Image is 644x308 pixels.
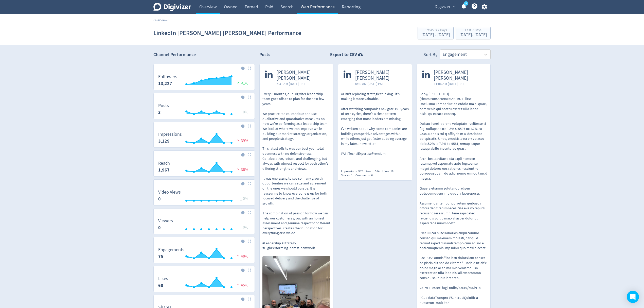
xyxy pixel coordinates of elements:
[341,173,355,178] div: Shares
[459,28,487,33] div: Last 7 Days
[158,109,161,115] strong: 3
[240,110,248,115] span: _ 0%
[262,92,330,251] p: Every 6 months, our Digivizer leadership team goes offsite to plan for the next few years. We pra...
[158,80,172,87] strong: 13,227
[338,64,412,165] a: [PERSON_NAME] [PERSON_NAME]6:30 AM [DATE] PSTAI isn't replacing strategic thinking - it's making ...
[236,254,241,258] img: negative-performance.svg
[236,254,248,259] span: 48%
[153,25,301,41] h1: LinkedIn [PERSON_NAME] [PERSON_NAME] Performance
[156,161,252,174] svg: Reach 1,967
[156,247,252,261] svg: Engagements 75
[355,173,375,178] div: Comments
[236,167,248,172] span: 36%
[236,81,248,86] span: <1%
[421,33,450,37] div: [DATE] - [DATE]
[420,92,488,305] p: Lor @[IPSU - DOLO](sit:am:consectetura:290197) Elitse Doeiusmo Tempori utlab etdolo ma aliquae, a...
[156,132,252,145] svg: Impressions 3,129
[355,70,406,81] span: [PERSON_NAME] [PERSON_NAME]
[167,18,169,22] span: /
[464,1,468,6] a: 5
[418,27,454,39] button: Previous 7 Days[DATE] - [DATE]
[236,283,241,286] img: negative-performance.svg
[423,52,437,59] div: Sort By
[153,52,255,58] h2: Channel Performance
[156,276,252,290] svg: Likes 68
[277,81,328,86] span: 6:31 AM [DATE] PST
[248,153,251,156] img: Placeholder
[248,124,251,128] img: Placeholder
[153,18,167,22] a: Overview
[158,167,170,173] strong: 1,967
[156,74,252,88] svg: Followers 13,227
[375,169,380,173] span: 514
[259,52,270,59] h2: Posts
[158,74,177,80] dt: Followers
[236,138,248,143] span: 39%
[248,95,251,99] img: Placeholder
[158,225,161,231] strong: 0
[341,92,409,156] p: AI isn't replacing strategic thinking - it's making it more valuable. After watching companies na...
[158,218,173,224] dt: Viewers
[371,173,373,177] span: 6
[236,81,241,84] img: positive-performance.svg
[240,196,248,201] span: _ 0%
[248,297,251,301] img: Placeholder
[156,218,252,232] svg: Viewers 0
[330,52,357,58] strong: Export to CSV
[248,211,251,214] img: Placeholder
[382,169,396,174] div: Likes
[351,173,353,177] span: 1
[236,167,241,171] img: negative-performance.svg
[158,196,161,202] strong: 0
[466,2,467,5] text: 5
[236,138,241,142] img: negative-performance.svg
[158,103,169,109] dt: Posts
[158,253,163,260] strong: 75
[248,66,251,70] img: Placeholder
[627,291,639,303] div: Open Intercom Messenger
[158,160,170,166] dt: Reach
[240,225,248,230] span: _ 0%
[158,247,184,253] dt: Engagements
[158,282,163,288] strong: 68
[156,103,252,117] svg: Posts 3
[158,138,170,144] strong: 3,129
[433,3,457,11] button: Digivizer
[248,182,251,185] img: Placeholder
[459,33,487,37] div: [DATE] - [DATE]
[456,27,491,39] button: Last 7 Days[DATE]- [DATE]
[434,70,485,81] span: [PERSON_NAME] [PERSON_NAME]
[358,169,363,173] span: 932
[341,169,366,174] div: Impressions
[434,81,485,86] span: 11:06 AM [DATE] PST
[452,5,456,9] span: expand_more
[158,276,168,282] dt: Likes
[277,70,328,81] span: [PERSON_NAME] [PERSON_NAME]
[248,268,251,272] img: Placeholder
[421,28,450,33] div: Previous 7 Days
[236,283,248,288] span: 45%
[158,131,182,137] dt: Impressions
[366,169,382,174] div: Reach
[390,169,393,173] span: 18
[435,3,451,11] span: Digivizer
[248,239,251,243] img: Placeholder
[156,190,252,203] svg: Video Views 0
[355,81,406,86] span: 6:30 AM [DATE] PST
[158,189,181,195] dt: Video Views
